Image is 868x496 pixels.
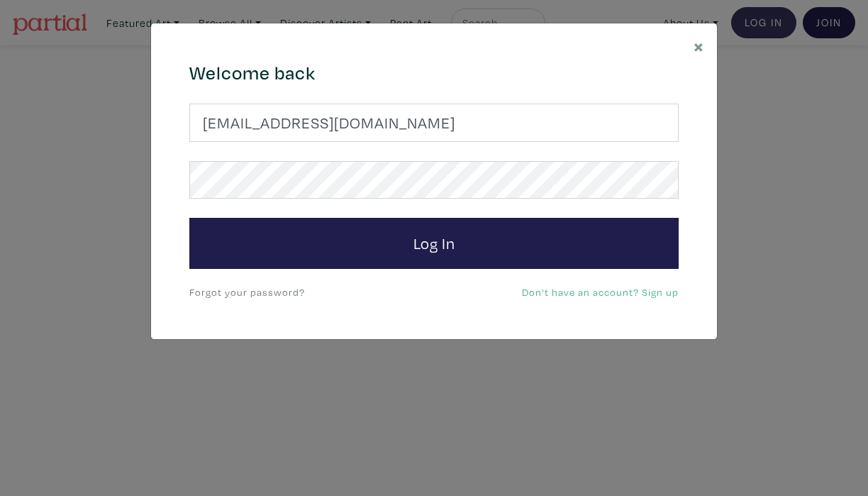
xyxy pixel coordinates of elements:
button: Log In [189,218,679,269]
button: Close [681,23,717,68]
h4: Welcome back [189,62,679,84]
input: Your email [189,104,679,142]
a: Forgot your password? [189,285,305,299]
a: Don't have an account? Sign up [522,285,679,299]
span: × [694,33,704,58]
